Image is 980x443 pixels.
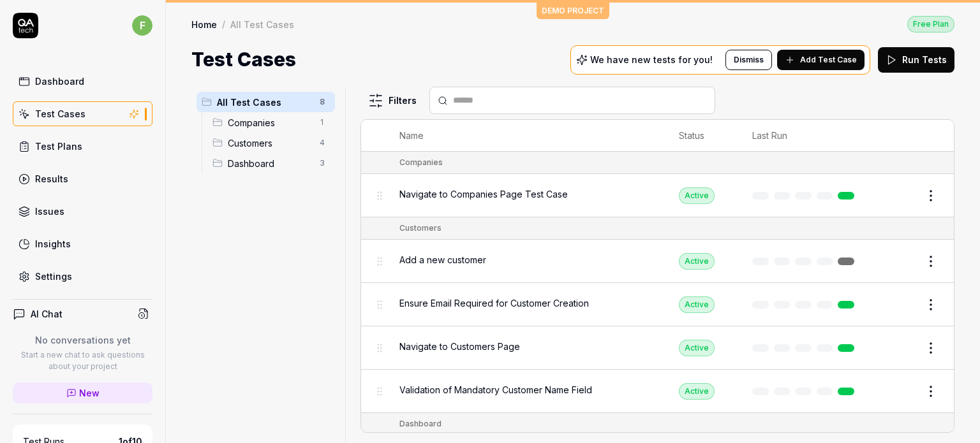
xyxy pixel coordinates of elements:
[132,13,152,38] button: f
[132,15,152,36] span: f
[399,253,486,266] span: Add a new customer
[315,94,330,110] span: 8
[679,253,715,270] div: Active
[35,107,85,120] div: Test Cases
[361,370,954,413] tr: Validation of Mandatory Customer Name FieldActive
[207,133,335,153] div: Drag to reorderCustomers4
[207,153,335,173] div: Drag to reorderDashboard3
[399,383,592,396] span: Validation of Mandatory Customer Name Field
[31,307,63,321] h4: AI Chat
[361,326,954,370] tr: Navigate to Customers PageActive
[222,18,225,31] div: /
[399,418,442,430] div: Dashboard
[228,157,312,170] span: Dashboard
[399,157,443,168] div: Companies
[666,120,739,152] th: Status
[35,172,68,185] div: Results
[387,120,666,152] th: Name
[35,75,84,88] div: Dashboard
[79,386,100,400] span: New
[35,205,64,218] div: Issues
[228,136,312,150] span: Customers
[13,382,152,403] a: New
[228,116,312,129] span: Companies
[399,222,442,234] div: Customers
[679,296,715,313] div: Active
[13,349,152,372] p: Start a new chat to ask questions about your project
[315,156,330,171] span: 3
[13,134,152,159] a: Test Plans
[217,96,312,109] span: All Test Cases
[725,50,772,70] button: Dismiss
[35,140,82,153] div: Test Plans
[907,15,954,33] button: Free Plan
[13,199,152,224] a: Issues
[399,340,520,353] span: Navigate to Customers Page
[800,54,857,66] span: Add Test Case
[679,383,715,400] div: Active
[907,16,954,33] div: Free Plan
[399,296,589,310] span: Ensure Email Required for Customer Creation
[230,18,294,31] div: All Test Cases
[399,187,568,201] span: Navigate to Companies Page Test Case
[315,135,330,150] span: 4
[13,69,152,94] a: Dashboard
[35,237,71,251] div: Insights
[361,240,954,283] tr: Add a new customerActive
[361,283,954,326] tr: Ensure Email Required for Customer CreationActive
[679,340,715,356] div: Active
[878,47,954,73] button: Run Tests
[13,231,152,256] a: Insights
[739,120,872,152] th: Last Run
[315,115,330,130] span: 1
[191,18,217,31] a: Home
[590,55,713,64] p: We have new tests for you!
[360,88,424,113] button: Filters
[35,270,72,283] div: Settings
[13,101,152,126] a: Test Cases
[13,264,152,289] a: Settings
[13,333,152,347] p: No conversations yet
[13,166,152,191] a: Results
[361,174,954,217] tr: Navigate to Companies Page Test CaseActive
[777,50,865,70] button: Add Test Case
[679,187,715,204] div: Active
[207,112,335,133] div: Drag to reorderCompanies1
[191,45,296,74] h1: Test Cases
